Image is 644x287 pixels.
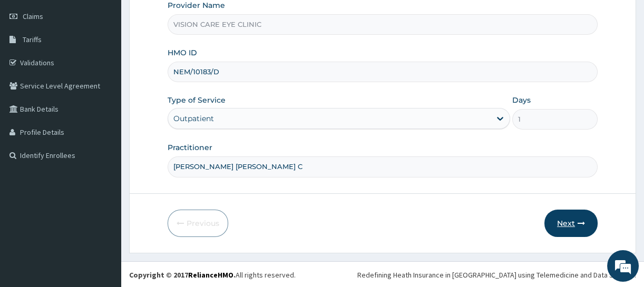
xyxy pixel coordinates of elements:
div: Outpatient [173,113,214,124]
button: Next [544,210,598,237]
label: HMO ID [168,47,197,58]
div: Chat with us now [55,59,177,73]
textarea: Type your message and hit 'Enter' [5,182,201,219]
span: Tariffs [23,35,42,44]
a: RelianceHMO [188,270,233,280]
img: d_794563401_company_1708531726252_794563401 [19,53,43,79]
strong: Copyright © 2017 . [129,270,236,280]
label: Practitioner [168,142,212,153]
span: We're online! [61,80,145,186]
input: Enter Name [168,156,598,177]
div: Redefining Heath Insurance in [GEOGRAPHIC_DATA] using Telemedicine and Data Science! [357,270,636,280]
button: Previous [168,210,228,237]
label: Days [512,95,531,105]
input: Enter HMO ID [168,62,598,82]
div: Minimize live chat window [173,5,198,31]
span: Claims [23,12,43,21]
label: Type of Service [168,95,226,105]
